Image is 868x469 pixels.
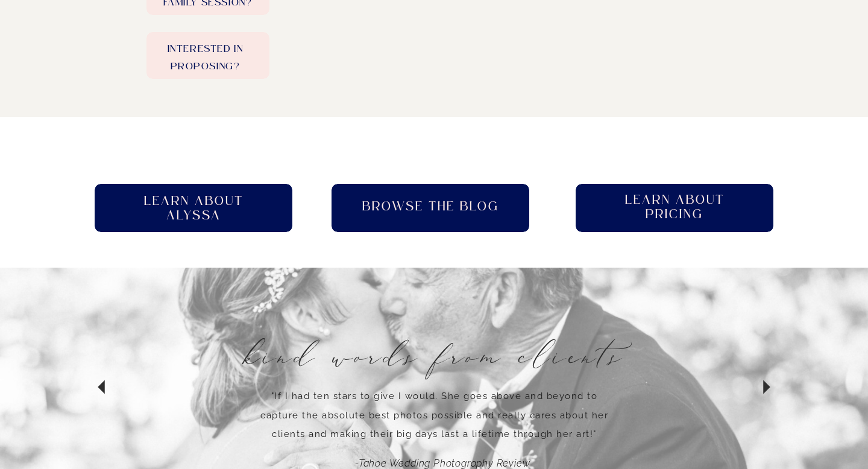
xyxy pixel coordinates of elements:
a: Browse the blog [348,200,513,215]
h3: Kind Words from Clients [245,332,624,398]
a: Interested in Proposing? [144,40,266,70]
p: -Tahoe Wedding Photography Review [355,453,533,464]
p: "If I had ten stars to give I would. She goes above and beyond to capture the absolute best photo... [257,387,612,427]
a: Learn About pricing [614,193,735,224]
a: Learn About Alyssa [134,194,253,222]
